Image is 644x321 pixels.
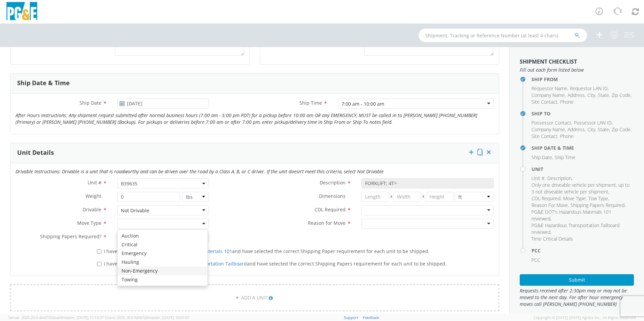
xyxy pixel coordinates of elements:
[104,248,429,254] span: I have reviewed the and have selected the correct Shipping Paper requirement for each unit to be ...
[532,195,561,202] li: ,
[10,284,499,311] a: ADD A UNIT
[361,192,389,202] input: Length
[86,193,101,199] span: Weight
[17,80,70,86] h3: Ship Date & Time
[426,192,453,202] input: Height
[587,126,595,133] span: City
[532,126,565,133] span: Company Name
[148,315,189,320] span: master, [DATE] 10:01:07
[15,112,477,125] i: After Hours Instructions: Any shipment request submitted after normal business hours (7:00 am - 5...
[118,231,207,240] div: Auction
[532,236,573,242] span: Time Critical Details
[532,77,634,82] h4: Ship From
[15,168,384,175] i: Drivable Instructions: Drivable is a unit that is roadworthy and can be driven over the road by a...
[88,179,101,186] span: Unit #
[104,260,447,267] span: I have reviewed the and have selected the correct Shipping Papers requirement for each unit to be...
[121,207,149,214] div: Not Drivable
[389,192,394,202] span: X
[532,248,634,253] h4: PCC
[532,92,566,99] li: ,
[574,119,612,126] span: Possessor LAN ID
[532,182,630,195] span: Only one driveable vehicle per shipment, up to 3 not driveable vehicle per shipment
[532,222,619,235] span: PG&E Hazardous Transportation Tailboard reviewed
[520,67,634,73] span: Fill out each form listed below
[308,220,346,226] span: Reason for Move
[63,315,104,320] span: master, [DATE] 11:13:37
[17,149,54,156] h3: Unit Details
[587,92,596,99] li: ,
[77,220,101,226] span: Move Type
[97,249,101,254] input: I have reviewed thePG&E DOT's Hazardous Materials 101and have selected the correct Shipping Paper...
[532,209,611,222] span: PG&E DOT's Hazardous Materials 101 reviewed
[118,266,207,275] div: Non-Emergency
[568,126,585,133] span: Address
[532,111,634,116] h4: Ship To
[520,287,634,308] span: Requests received after 2:30pm may or may not be moved to the next day. For after hour emergency ...
[532,257,540,263] span: PCC
[532,154,553,161] li: ,
[532,92,565,98] span: Company Name
[83,206,101,213] span: Drivable
[547,175,573,182] li: ,
[532,209,632,222] li: ,
[532,182,632,195] li: ,
[532,195,560,202] span: CDL Required
[532,154,552,160] span: Ship Date
[568,126,586,133] li: ,
[532,133,557,139] span: Site Contact
[587,92,595,98] span: City
[532,133,558,140] li: ,
[532,119,572,126] li: ,
[118,275,207,284] div: Towing
[421,192,426,202] span: X
[563,195,587,202] li: ,
[612,92,632,99] li: ,
[532,126,566,133] li: ,
[520,274,634,286] button: Submit
[598,126,610,133] li: ,
[79,100,101,106] span: Ship Date
[612,126,631,133] span: Zip Code
[393,192,421,202] input: Width
[532,202,569,209] li: ,
[532,99,558,105] li: ,
[532,145,634,150] h4: Ship Date & Time
[532,99,557,105] span: Site Contact
[574,119,613,126] li: ,
[532,85,567,92] span: Requestor Name
[419,29,587,42] input: Shipment, Tracking or Reference Number (at least 4 chars)
[117,178,209,188] span: B39635
[568,92,585,98] span: Address
[118,240,207,249] div: Critical
[560,99,574,105] span: Phone
[570,85,608,92] span: Requestor LAN ID
[97,262,101,266] input: I have reviewed thePG&E's Hazardous Transportation Tailboardand have selected the correct Shippin...
[612,92,631,98] span: Zip Code
[532,175,545,181] span: Unit #
[532,175,546,182] li: ,
[40,233,101,240] span: Shipping Papers Required?
[532,167,634,172] h4: Unit
[532,85,568,92] li: ,
[320,179,346,186] span: Description
[534,315,636,320] span: Copyright © [DATE]-[DATE] Agistix Inc., All Rights Reserved
[598,92,610,99] li: ,
[8,315,104,320] span: Server: 2025.20.0-db47332bad5
[118,258,207,266] div: Hauling
[547,175,572,181] span: Description
[598,126,609,133] span: State
[560,133,574,139] span: Phone
[588,195,608,202] span: Tow Type
[342,101,384,107] div: 7:00 am - 10:00 am
[105,315,189,320] span: Client: 2025.18.0-fd567a5
[315,206,346,213] span: CDL Required
[532,119,571,126] span: Possessor Contact
[520,58,577,65] strong: Shipment Checklist
[363,315,379,320] a: Feedback
[612,126,632,133] li: ,
[571,202,624,208] span: Shipping Papers Required
[571,202,625,209] li: ,
[570,85,609,92] li: ,
[532,222,632,236] li: ,
[568,92,586,99] li: ,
